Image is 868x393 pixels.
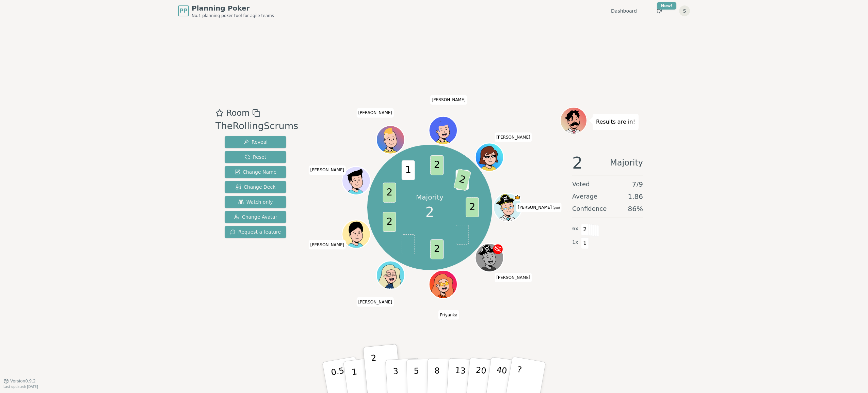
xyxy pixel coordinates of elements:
span: Average [572,192,597,201]
span: 1 [581,237,589,249]
button: Watch only [225,196,286,208]
span: 2 [431,239,444,260]
span: Majority [610,155,643,171]
span: Click to change your name [495,273,532,282]
button: Change Deck [225,181,286,193]
span: Reveal [243,139,268,145]
span: 1 [402,160,415,180]
span: Click to change your name [430,95,467,105]
span: 2 [383,212,396,232]
button: Reveal [225,136,286,148]
span: Room [226,107,250,119]
span: Click to change your name [309,165,346,175]
span: Click to change your name [516,203,561,212]
button: New! [653,5,665,17]
button: Version0.9.2 [3,378,36,384]
button: Click to change your avatar [495,194,521,221]
button: S [679,5,690,16]
span: Version 0.9.2 [10,378,36,384]
span: PP [179,7,187,15]
div: New! [657,2,676,10]
span: Watch only [238,199,273,205]
button: Reset [225,151,286,163]
span: Reset [245,154,266,160]
span: Last updated: [DATE] [3,385,38,389]
a: PPPlanning PokerNo.1 planning poker tool for agile teams [178,3,274,18]
span: 2 [466,198,479,218]
span: 7 / 9 [632,179,643,189]
span: 2 [425,202,434,222]
p: 2 [371,353,380,390]
span: Change Name [235,169,276,175]
span: 1 x [572,239,578,246]
span: Confidence [572,204,607,214]
button: Change Avatar [225,211,286,223]
span: 6 x [572,225,578,233]
span: Request a feature [230,229,281,235]
span: Click to change your name [309,240,346,250]
p: Results are in! [596,117,635,127]
span: Planning Poker [192,3,274,13]
button: Add as favourite [215,107,224,119]
span: 2 [581,224,589,235]
button: Change Name [225,166,286,178]
span: Change Avatar [234,214,277,220]
span: 2 [431,155,444,175]
a: Dashboard [611,7,637,14]
span: Click to change your name [356,297,394,306]
span: Click to change your name [438,310,459,320]
span: Change Deck [236,184,275,190]
span: 2 [453,169,471,191]
span: Voted [572,179,590,189]
span: Samuel is the host [514,194,521,201]
span: No.1 planning poker tool for agile teams [192,13,274,18]
span: 86 % [628,204,643,214]
span: (you) [552,206,560,209]
span: Click to change your name [495,132,532,142]
span: Click to change your name [356,108,394,117]
p: Majority [416,192,444,202]
span: 2 [383,183,396,203]
span: 1.86 [628,192,643,201]
div: TheRollingScrums [215,119,298,133]
span: 2 [572,155,583,171]
button: Request a feature [225,226,286,238]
